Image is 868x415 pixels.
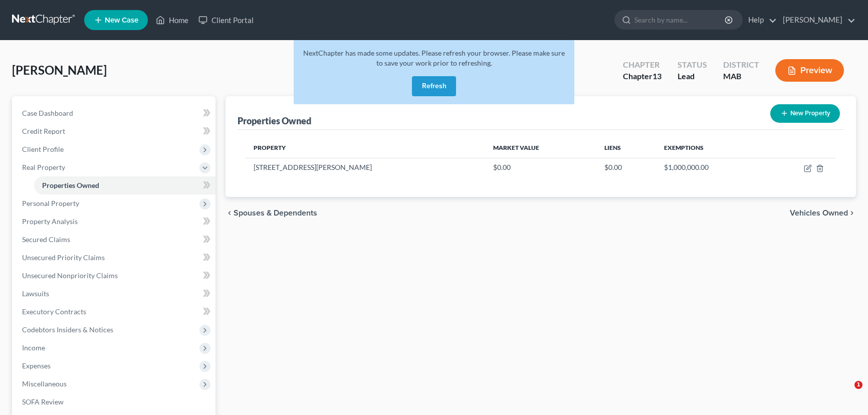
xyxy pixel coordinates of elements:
span: Income [22,343,45,352]
td: $1,000,000.00 [656,158,764,177]
span: Property Analysis [22,217,78,226]
span: 1 [854,381,862,389]
div: Lead [678,71,707,82]
span: SOFA Review [22,397,64,406]
div: Chapter [623,71,662,82]
div: Chapter [623,59,662,71]
a: SOFA Review [14,393,215,411]
span: Client Profile [22,145,64,153]
span: 13 [653,71,662,81]
a: Lawsuits [14,285,215,303]
input: Search by name... [634,11,726,29]
span: Executory Contracts [22,307,86,316]
td: $0.00 [596,158,657,177]
div: Properties Owned [238,115,311,127]
span: Vehicles Owned [790,209,848,217]
span: Personal Property [22,199,79,207]
a: Secured Claims [14,231,215,249]
div: MAB [723,71,759,82]
span: [PERSON_NAME] [12,63,107,77]
button: Vehicles Owned chevron_right [790,209,856,217]
button: New Property [770,104,840,123]
a: Help [743,11,777,29]
span: Codebtors Insiders & Notices [22,325,113,334]
span: Case Dashboard [22,109,73,117]
th: Market Value [485,138,596,158]
a: Executory Contracts [14,303,215,321]
span: Secured Claims [22,235,70,244]
span: Spouses & Dependents [234,209,317,217]
span: Credit Report [22,127,65,135]
a: Home [151,11,193,29]
button: chevron_left Spouses & Dependents [226,209,317,217]
span: NextChapter has made some updates. Please refresh your browser. Please make sure to save your wor... [303,49,565,67]
div: Status [678,59,707,71]
a: Case Dashboard [14,104,215,122]
td: $0.00 [485,158,596,177]
span: Unsecured Priority Claims [22,253,105,262]
a: Unsecured Nonpriority Claims [14,267,215,285]
a: [PERSON_NAME] [778,11,855,29]
span: Lawsuits [22,289,49,298]
th: Exemptions [656,138,764,158]
td: [STREET_ADDRESS][PERSON_NAME] [246,158,485,177]
span: Properties Owned [42,181,99,189]
button: Refresh [412,76,456,96]
span: Miscellaneous [22,379,67,388]
a: Client Portal [193,11,259,29]
a: Property Analysis [14,213,215,231]
i: chevron_left [226,209,234,217]
iframe: Intercom live chat [834,381,858,405]
span: Expenses [22,361,51,370]
a: Properties Owned [34,176,215,194]
a: Credit Report [14,122,215,140]
button: Preview [775,59,844,82]
th: Liens [596,138,657,158]
span: Real Property [22,163,65,171]
i: chevron_right [848,209,856,217]
th: Property [246,138,485,158]
span: Unsecured Nonpriority Claims [22,271,118,280]
a: Unsecured Priority Claims [14,249,215,267]
div: District [723,59,759,71]
span: New Case [105,17,138,24]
